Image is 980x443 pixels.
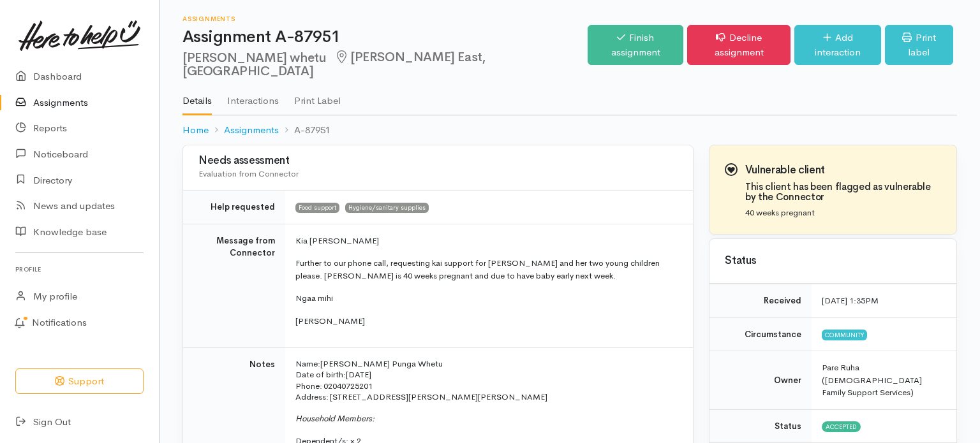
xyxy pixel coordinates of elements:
[295,315,678,328] p: [PERSON_NAME]
[15,368,144,395] button: Support
[295,381,322,391] span: Phone:
[794,25,881,65] a: Add interaction
[182,15,588,22] h6: Assignments
[885,25,953,65] a: Print label
[198,168,299,179] span: Evaluation from Connector
[330,391,547,402] span: [STREET_ADDRESS][PERSON_NAME][PERSON_NAME]
[745,182,941,203] h4: This client has been flagged as vulnerable by the Connector
[295,358,320,369] span: Name:
[182,78,212,115] a: Details
[182,115,957,145] nav: breadcrumb
[227,78,279,114] a: Interactions
[15,261,144,278] h6: Profile
[745,207,941,219] p: 40 weeks pregnant
[320,358,443,369] span: [PERSON_NAME] Punga Whetu
[709,317,812,351] td: Circumstance
[745,164,941,177] h3: Vulnerable client
[822,330,867,340] span: Community
[182,123,209,138] a: Home
[687,25,791,65] a: Decline assignment
[295,235,678,247] p: Kia [PERSON_NAME]
[295,257,678,282] p: Further to our phone call, requesting kai support for [PERSON_NAME] and her two young children pl...
[822,362,922,398] span: Pare Ruha ([DEMOGRAPHIC_DATA] Family Support Services)
[224,123,279,138] a: Assignments
[279,123,330,138] li: A-87951
[725,255,941,267] h3: Status
[183,191,285,224] td: Help requested
[182,49,485,79] span: [PERSON_NAME] East, [GEOGRAPHIC_DATA]
[709,409,812,443] td: Status
[183,224,285,348] td: Message from Connector
[295,391,329,402] span: Address:
[295,369,346,380] span: Date of birth:
[295,413,375,424] span: Household Members:
[822,295,879,306] time: [DATE] 1:35PM
[709,351,812,410] td: Owner
[345,203,429,213] span: Hygiene/sanitary supplies
[709,284,812,318] td: Received
[294,78,341,114] a: Print Label
[822,421,861,432] span: Accepted
[295,292,678,305] p: Ngaa mihi
[323,381,373,391] span: 02040725201
[182,50,588,79] h2: [PERSON_NAME] whetu
[295,203,339,213] span: Food support
[182,28,588,47] h1: Assignment A-87951
[588,25,683,65] a: Finish assignment
[346,369,371,380] span: [DATE]
[198,155,678,167] h3: Needs assessment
